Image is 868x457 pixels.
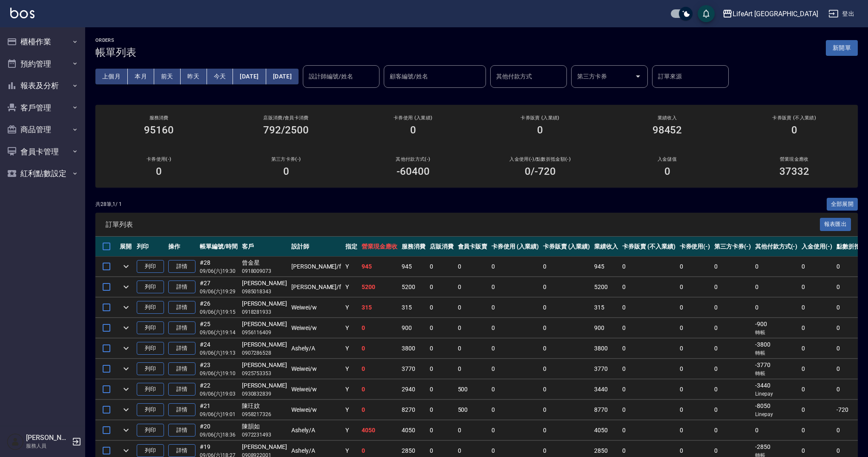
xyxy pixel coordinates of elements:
[242,288,287,295] p: 0985018343
[198,338,240,359] td: #24
[135,237,166,257] th: 列印
[343,338,359,359] td: Y
[137,281,164,294] button: 列印
[487,156,593,162] h2: 入金使用(-) /點數折抵金額(-)
[200,411,238,418] p: 09/06 (六) 19:01
[620,420,677,440] td: 0
[753,359,800,379] td: -3770
[3,31,82,53] button: 櫃檯作業
[719,5,822,23] button: LifeArt [GEOGRAPHIC_DATA]
[200,288,238,295] p: 09/06 (六) 19:29
[541,237,592,257] th: 卡券販賣 (入業績)
[799,420,834,440] td: 0
[144,124,174,136] h3: 95160
[592,318,620,338] td: 900
[428,359,456,379] td: 0
[456,237,490,257] th: 會員卡販賣
[242,402,287,411] div: 陳玨妏
[359,277,400,297] td: 5200
[753,379,800,399] td: -3440
[233,69,266,84] button: [DATE]
[242,431,287,439] p: 0972231493
[525,165,556,177] h3: 0 /-720
[712,400,753,420] td: 0
[678,420,713,440] td: 0
[120,342,132,355] button: expand row
[428,318,456,338] td: 0
[592,379,620,399] td: 3440
[753,400,800,420] td: -8050
[541,277,592,297] td: 0
[242,340,287,349] div: [PERSON_NAME]
[592,338,620,359] td: 3800
[289,379,343,399] td: Weiwei /w
[95,38,136,43] h2: ORDERS
[733,9,818,19] div: LifeArt [GEOGRAPHIC_DATA]
[799,338,834,359] td: 0
[620,400,677,420] td: 0
[181,69,207,84] button: 昨天
[198,318,240,338] td: #25
[200,431,238,439] p: 09/06 (六) 18:36
[343,379,359,399] td: Y
[242,361,287,370] div: [PERSON_NAME]
[755,411,798,418] p: Linepay
[712,277,753,297] td: 0
[489,237,541,257] th: 卡券使用 (入業績)
[120,383,132,396] button: expand row
[106,115,212,121] h3: 服務消費
[592,420,620,440] td: 4050
[242,320,287,329] div: [PERSON_NAME]
[489,359,541,379] td: 0
[620,318,677,338] td: 0
[400,338,428,359] td: 3800
[741,156,848,162] h2: 營業現金應收
[397,165,430,177] h3: -60400
[456,257,490,277] td: 0
[343,359,359,379] td: Y
[106,220,820,229] span: 訂單列表
[168,301,195,314] a: 詳情
[827,198,858,211] button: 全部展開
[620,277,677,297] td: 0
[360,156,466,162] h2: 其他付款方式(-)
[400,237,428,257] th: 服務消費
[198,277,240,297] td: #27
[428,277,456,297] td: 0
[343,298,359,318] td: Y
[712,298,753,318] td: 0
[712,420,753,440] td: 0
[537,124,543,136] h3: 0
[7,433,24,450] img: Person
[198,359,240,379] td: #23
[198,298,240,318] td: #26
[664,165,670,177] h3: 0
[428,257,456,277] td: 0
[95,69,128,84] button: 上個月
[242,308,287,316] p: 0918281933
[343,318,359,338] td: Y
[678,237,713,257] th: 卡券使用(-)
[359,359,400,379] td: 0
[168,260,195,273] a: 詳情
[242,258,287,267] div: 曾金星
[128,69,154,84] button: 本月
[200,370,238,377] p: 09/06 (六) 19:10
[541,379,592,399] td: 0
[120,362,132,375] button: expand row
[360,115,466,121] h2: 卡券使用 (入業績)
[614,156,720,162] h2: 入金儲值
[263,124,309,136] h3: 792/2500
[200,267,238,275] p: 09/06 (六) 19:30
[799,318,834,338] td: 0
[753,298,800,318] td: 0
[620,338,677,359] td: 0
[712,338,753,359] td: 0
[3,141,82,163] button: 會員卡管理
[620,359,677,379] td: 0
[137,301,164,314] button: 列印
[456,338,490,359] td: 0
[456,298,490,318] td: 0
[755,329,798,336] p: 轉帳
[456,420,490,440] td: 0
